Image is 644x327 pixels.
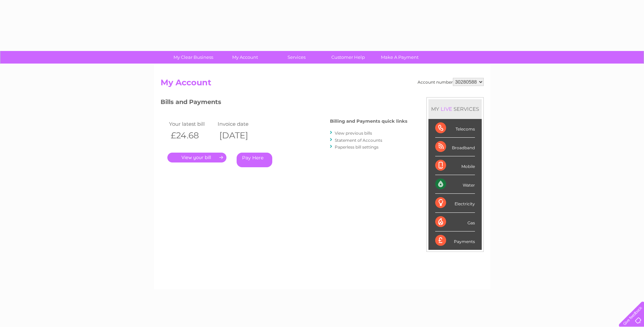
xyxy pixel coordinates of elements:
[217,51,273,64] a: My Account
[372,51,428,64] a: Make A Payment
[335,131,372,136] a: View previous bills
[335,144,379,150] a: Paperless bill settings
[418,78,484,86] div: Account number
[330,119,407,124] h4: Billing and Payments quick links
[435,213,475,231] div: Gas
[165,51,221,64] a: My Clear Business
[335,138,382,143] a: Statement of Accounts
[269,51,325,64] a: Services
[216,119,265,128] td: Invoice date
[435,119,475,138] div: Telecoms
[161,97,407,109] h3: Bills and Payments
[435,156,475,175] div: Mobile
[167,119,216,128] td: Your latest bill
[237,153,272,167] a: Pay Here
[216,128,265,142] th: [DATE]
[428,99,482,119] div: MY SERVICES
[161,78,484,91] h2: My Account
[439,106,454,112] div: LIVE
[435,231,475,250] div: Payments
[167,128,216,142] th: £24.68
[435,194,475,212] div: Electricity
[320,51,376,64] a: Customer Help
[435,138,475,156] div: Broadband
[167,153,226,162] a: .
[435,175,475,194] div: Water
